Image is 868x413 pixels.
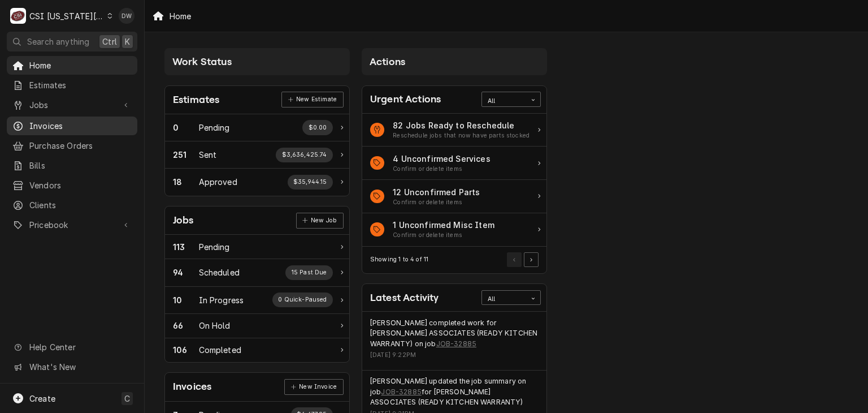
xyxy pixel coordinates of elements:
[362,213,546,247] a: Action Item
[29,79,132,91] span: Estimates
[393,153,491,165] div: Action Item Title
[29,10,104,22] div: CSI [US_STATE][GEOGRAPHIC_DATA]
[7,56,137,75] a: Home
[29,179,132,191] span: Vendors
[165,206,349,235] div: Card Header
[164,48,350,75] div: Card Column Header
[288,175,333,190] div: Work Status Supplemental Data
[10,8,26,24] div: C
[199,122,230,134] div: Work Status Title
[29,99,115,111] span: Jobs
[362,247,546,273] div: Card Footer: Pagination
[362,284,546,312] div: Card Header
[165,235,349,259] a: Work Status
[173,176,199,188] div: Work Status Count
[488,295,520,304] div: All
[165,287,349,314] div: Work Status
[381,387,421,397] a: JOB-32885
[165,114,349,141] a: Work Status
[124,393,130,405] span: C
[272,292,333,307] div: Work Status Supplemental Data
[393,219,494,231] div: Action Item Title
[370,318,539,349] div: Event String
[27,36,89,48] span: Search anything
[505,252,539,267] div: Pagination Controls
[173,320,199,332] div: Work Status Count
[370,290,439,306] div: Card Title
[362,86,546,114] div: Card Header
[362,312,546,371] div: Event
[199,266,240,278] div: Work Status Title
[165,259,349,286] a: Work Status
[173,149,199,161] div: Work Status Count
[370,56,405,67] span: Actions
[362,48,547,75] div: Card Column Header
[165,338,349,362] a: Work Status
[29,361,131,373] span: What's New
[165,373,349,401] div: Card Header
[393,119,530,131] div: Action Item Title
[199,320,231,332] div: Work Status Title
[165,235,349,362] div: Card Data
[362,85,547,274] div: Card: Urgent Actions
[119,8,134,24] div: DW
[7,196,137,214] a: Clients
[276,148,333,162] div: Work Status Supplemental Data
[7,32,137,51] button: Search anythingCtrlK
[173,92,219,107] div: Card Title
[362,180,546,213] a: Action Item
[7,156,137,175] a: Bills
[281,92,343,107] a: New Estimate
[199,176,237,188] div: Work Status Title
[370,255,428,264] div: Current Page Details
[7,176,137,195] a: Vendors
[436,339,476,349] a: JOB-32885
[165,86,349,114] div: Card Header
[199,149,217,161] div: Work Status Title
[199,294,244,306] div: Work Status Title
[173,379,211,394] div: Card Title
[7,358,137,376] a: Go to What's New
[524,252,539,267] button: Go to Next Page
[165,114,349,196] div: Card Data
[7,216,137,234] a: Go to Pricebook
[102,36,117,48] span: Ctrl
[165,169,349,195] a: Work Status
[284,379,343,395] a: New Invoice
[173,344,199,356] div: Work Status Count
[165,141,349,169] a: Work Status
[393,165,491,174] div: Action Item Suggestion
[302,120,333,135] div: Work Status Supplemental Data
[29,219,115,231] span: Pricebook
[173,294,199,306] div: Work Status Count
[488,97,520,106] div: All
[370,92,441,107] div: Card Title
[362,147,546,180] a: Action Item
[393,198,480,207] div: Action Item Suggestion
[7,96,137,114] a: Go to Jobs
[29,140,132,152] span: Purchase Orders
[7,338,137,356] a: Go to Help Center
[125,36,130,48] span: K
[393,231,494,240] div: Action Item Suggestion
[7,76,137,94] a: Estimates
[370,351,539,360] div: Event Timestamp
[296,213,344,229] div: Card Link Button
[370,376,539,407] div: Event String
[165,314,349,338] a: Work Status
[285,265,333,280] div: Work Status Supplemental Data
[29,394,55,403] span: Create
[370,318,539,364] div: Event Details
[284,379,343,395] div: Card Link Button
[173,213,194,228] div: Card Title
[362,114,546,147] div: Action Item
[164,85,350,196] div: Card: Estimates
